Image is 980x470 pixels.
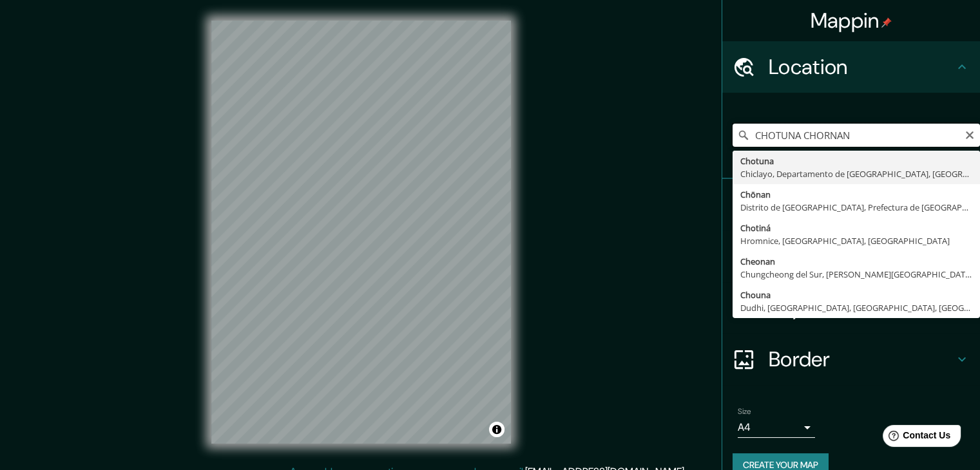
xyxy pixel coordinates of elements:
[489,422,504,437] button: Toggle attribution
[881,17,892,28] img: pin-icon.png
[769,295,954,321] h4: Layout
[733,124,980,147] input: Pick your city or area
[740,201,972,214] div: Distrito de [GEOGRAPHIC_DATA], Prefectura de [GEOGRAPHIC_DATA], [GEOGRAPHIC_DATA]
[740,188,972,201] div: Chōnan
[740,155,972,167] div: Chotuna
[722,230,980,282] div: Style
[740,268,972,281] div: Chungcheong del Sur, [PERSON_NAME][GEOGRAPHIC_DATA]
[722,282,980,334] div: Layout
[740,255,972,268] div: Cheonan
[740,288,972,301] div: Chouna
[769,346,954,372] h4: Border
[722,41,980,93] div: Location
[740,221,972,234] div: Chotiná
[769,54,954,80] h4: Location
[740,234,972,247] div: Hromnice, [GEOGRAPHIC_DATA], [GEOGRAPHIC_DATA]
[211,21,511,444] canvas: Map
[722,334,980,385] div: Border
[965,128,975,140] button: Clear
[811,8,892,33] h4: Mappin
[740,301,972,314] div: Dudhi, [GEOGRAPHIC_DATA], [GEOGRAPHIC_DATA], [GEOGRAPHIC_DATA]
[865,420,966,456] iframe: Help widget launcher
[722,179,980,230] div: Pins
[738,406,751,417] label: Size
[738,417,815,438] div: A4
[740,167,972,180] div: Chiclayo, Departamento de [GEOGRAPHIC_DATA], [GEOGRAPHIC_DATA]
